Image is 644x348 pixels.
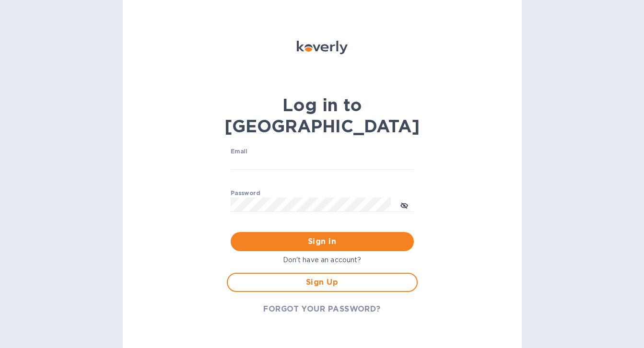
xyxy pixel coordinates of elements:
label: Password [231,191,260,197]
img: Koverly [297,41,348,54]
button: Sign in [231,232,414,251]
button: toggle password visibility [395,195,414,214]
button: FORGOT YOUR PASSWORD? [256,300,388,319]
label: Email [231,149,247,154]
span: Sign Up [235,277,409,288]
p: Don't have an account? [227,255,418,265]
span: Sign in [238,236,406,247]
span: FORGOT YOUR PASSWORD? [263,303,381,315]
b: Log in to [GEOGRAPHIC_DATA] [224,94,420,137]
button: Sign Up [227,273,418,292]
